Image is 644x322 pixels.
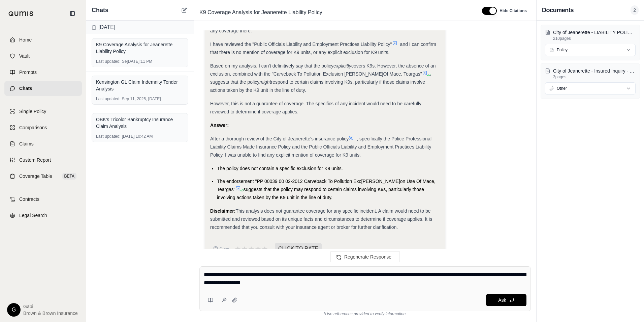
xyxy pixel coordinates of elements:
a: Vault [4,49,82,63]
a: Prompts [4,65,82,80]
span: Chats [19,85,32,92]
span: Gabi [23,303,78,310]
p: City of Jeanerette - LIABILITY POLICY 2024-2025.pdf [553,29,636,36]
div: Kensington GL Claim Indemnity Tender Analysis [96,79,184,92]
a: Single Policy [4,104,82,119]
strong: Disclaimer: [210,208,235,214]
span: Copy [220,246,229,251]
button: Ask [486,294,526,306]
h3: Documents [542,5,574,15]
span: covers K9s. However, the absence of an exclusion, combined with the "Carveback To Pollution Exclu... [210,63,436,77]
button: City of Jeanerette - LIABILITY POLICY 20[DATE]0[DATE]df210pages [545,29,636,41]
div: Se[DATE]:11 PM [96,59,184,64]
span: Prompts [19,69,37,76]
button: Copy [210,242,232,256]
span: and I can confirm that there is no mention of coverage for K9 units, or any explicit exclusion fo... [210,42,436,55]
a: Home [4,32,82,47]
span: Comparisons [19,124,47,131]
a: Chats [4,81,82,96]
img: Qumis Logo [8,11,34,16]
span: respond to certain claims involving K9s, particularly if those claims involve actions taken by th... [210,79,425,93]
span: Chats [92,5,108,15]
button: New Chat [180,6,188,14]
span: Custom Report [19,157,51,163]
span: Brown & Brown Insurance [23,310,78,317]
em: might [259,79,271,85]
span: Coverage Table [19,173,52,180]
a: Claims [4,136,82,151]
span: Last updated: [96,59,121,64]
span: Regenerate Response [344,254,391,260]
span: This analysis does not guarantee coverage for any specific incident. A claim would need to be sub... [210,208,432,230]
div: G [7,303,21,317]
span: After a thorough review of the City of Jeanerette's insurance policy [210,136,349,141]
span: Single Policy [19,108,46,115]
a: Comparisons [4,120,82,135]
button: Regenerate Response [330,251,400,262]
a: Custom Report [4,153,82,167]
span: Hide Citations [500,8,527,14]
div: Sep 11, 2025, [DATE] [96,96,184,102]
button: Collapse sidebar [67,8,78,19]
span: However, this is not a guarantee of coverage. The specifics of any incident would need to be care... [210,101,421,114]
p: 210 pages [553,36,636,41]
span: Legal Search [19,212,47,219]
a: Coverage TableBETA [4,169,82,184]
span: , suggests that the policy [210,71,431,85]
span: suggests that the policy may respond to certain claims involving K9s, particularly those involvin... [217,187,424,200]
span: Based on my analysis, I can't definitively say that the policy [210,63,333,69]
span: 2 [631,5,639,15]
span: The policy does not contain a specific exclusion for K9 units. [217,166,343,171]
span: Last updated: [96,96,121,102]
button: City of Jeanerette - Insured Inquiry - K9 coverage.pdf3pages [545,68,636,80]
p: City of Jeanerette - Insured Inquiry - K9 coverage.pdf [553,68,636,74]
div: K9 Coverage Analysis for Jeanerette Liability Policy [96,41,184,55]
div: OBK's Tricolor Bankruptcy Insurance Claim Analysis [96,116,184,130]
span: Last updated: [96,134,121,139]
div: [DATE] [86,21,194,34]
span: Home [19,36,32,43]
span: K9 Coverage Analysis for Jeanerette Liability Policy [197,7,325,18]
p: 3 pages [553,74,636,80]
strong: Answer: [210,123,229,128]
span: to see if there is any coverage there. [210,20,435,33]
span: The endorsement "PP 00039 00 02-2012 Carveback To Pollution Exc[PERSON_NAME]on Use Of Mace, Teargas" [217,179,436,192]
span: I have reviewed the "Public Officials Liability and Employment Practices Liability Policy" [210,42,392,47]
div: *Use references provided to verify information. [199,311,531,317]
em: explicitly [333,63,351,69]
a: Contracts [4,192,82,207]
a: Legal Search [4,208,82,223]
span: , specifically the Police Professional Liability Claims Made Insurance Policy and the Public Offi... [210,136,431,158]
span: Vault [19,53,30,59]
span: Contracts [19,196,39,203]
span: Ask [498,297,506,303]
span: CLICK TO RATE [275,243,322,254]
span: Claims [19,140,34,147]
div: Edit Title [197,7,474,18]
div: [DATE] 10:42 AM [96,134,184,139]
span: BETA [62,173,76,180]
